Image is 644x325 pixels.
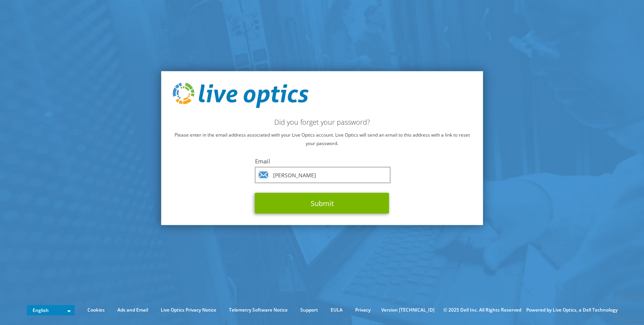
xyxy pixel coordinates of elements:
li: Version [TECHNICAL_ID] [377,306,438,314]
a: Cookies [82,306,110,314]
label: Email [255,157,389,165]
a: Live Optics Privacy Notice [155,306,222,314]
a: Ads and Email [112,306,154,314]
img: live_optics_svg.svg [173,83,308,108]
h2: Did you forget your password? [173,117,472,126]
li: © 2025 Dell Inc. All Rights Reserved [440,306,525,314]
li: Powered by Live Optics, a Dell Technology [526,306,618,314]
button: Submit [255,193,389,213]
a: Telemetry Software Notice [223,306,293,314]
p: Please enter in the email address associated with your Live Optics account. Live Optics will send... [173,130,472,147]
a: EULA [325,306,348,314]
a: Privacy [349,306,376,314]
a: Support [295,306,324,314]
